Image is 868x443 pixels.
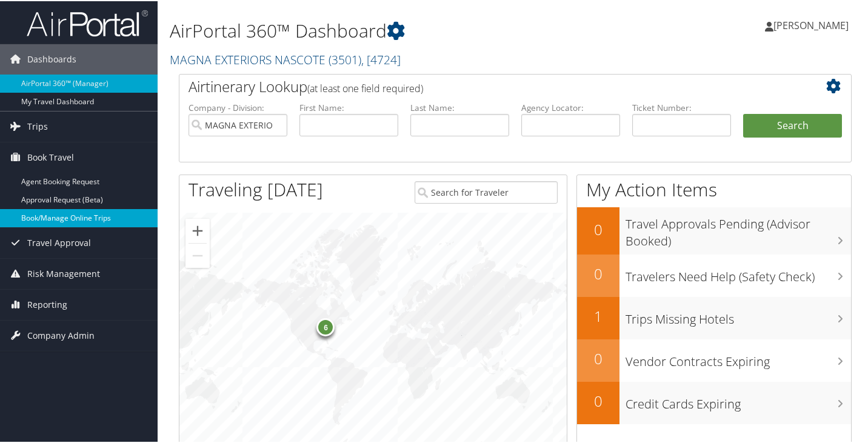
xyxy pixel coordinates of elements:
[577,305,619,325] h2: 1
[27,319,95,350] span: Company Admin
[185,218,210,242] button: Zoom in
[27,8,148,36] img: airportal-logo.png
[577,253,851,296] a: 0Travelers Need Help (Safety Check)
[170,17,630,42] h1: AirPortal 360™ Dashboard
[27,43,76,73] span: Dashboards
[27,288,67,319] span: Reporting
[185,242,210,267] button: Zoom out
[170,50,401,67] a: MAGNA EXTERIORS NASCOTE
[626,388,851,411] h3: Credit Cards Expiring
[626,346,851,369] h3: Vendor Contracts Expiring
[577,381,851,423] a: 0Credit Cards Expiring
[361,50,401,67] span: , [ 4724 ]
[189,75,786,96] h2: Airtinerary Lookup
[626,304,851,327] h3: Trips Missing Hotels
[577,206,851,253] a: 0Travel Approvals Pending (Advisor Booked)
[577,338,851,381] a: 0Vendor Contracts Expiring
[27,110,48,141] span: Trips
[577,296,851,338] a: 1Trips Missing Hotels
[577,218,619,239] h2: 0
[626,208,851,248] h3: Travel Approvals Pending (Advisor Booked)
[577,176,851,201] h1: My Action Items
[577,262,619,283] h2: 0
[189,101,287,113] label: Company - Division:
[632,101,731,113] label: Ticket Number:
[626,261,851,284] h3: Travelers Need Help (Safety Check)
[189,176,323,201] h1: Traveling [DATE]
[27,141,74,172] span: Book Travel
[577,390,619,410] h2: 0
[743,113,842,137] button: Search
[521,101,620,113] label: Agency Locator:
[765,6,861,42] a: [PERSON_NAME]
[316,316,335,335] div: 6
[299,101,398,113] label: First Name:
[27,258,100,288] span: Risk Management
[329,50,361,67] span: ( 3501 )
[773,18,849,31] span: [PERSON_NAME]
[27,227,91,257] span: Travel Approval
[577,347,619,368] h2: 0
[415,180,558,202] input: Search for Traveler
[410,101,509,113] label: Last Name:
[307,81,423,94] span: (at least one field required)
